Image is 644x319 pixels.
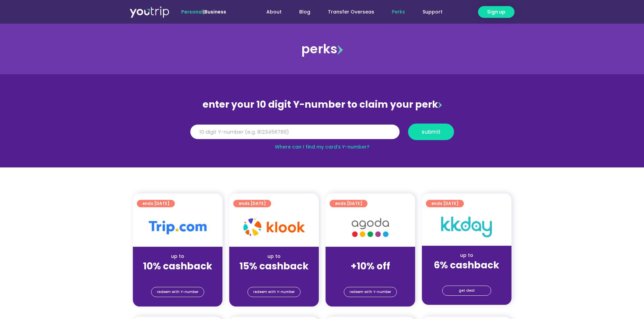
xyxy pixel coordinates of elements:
div: up to [427,252,506,259]
div: (for stays only) [235,272,313,280]
div: enter your 10 digit Y-number to claim your perk [187,96,457,113]
div: (for stays only) [138,272,217,280]
a: Sign up [478,6,515,18]
span: redeem with Y-number [350,287,391,297]
span: get deal [459,286,475,295]
a: redeem with Y-number [247,287,301,297]
span: up to [364,253,377,260]
button: submit [408,124,454,140]
a: Perks [383,6,414,18]
div: up to [235,253,313,260]
input: 10 digit Y-number (e.g. 8123456789) [190,125,400,139]
a: ends [DATE] [330,200,367,207]
span: redeem with Y-number [253,287,295,297]
a: Transfer Overseas [319,6,383,18]
a: Blog [290,6,319,18]
span: ends [DATE] [431,200,458,207]
strong: 6% cashback [434,259,499,272]
a: redeem with Y-number [151,287,204,297]
span: Personal [181,8,203,15]
a: Where can I find my card’s Y-number? [275,143,369,150]
a: ends [DATE] [137,200,175,207]
span: ends [DATE] [335,200,362,207]
nav: Menu [244,6,451,18]
a: ends [DATE] [426,200,464,207]
strong: 10% cashback [143,260,212,273]
a: get deal [442,286,491,296]
a: redeem with Y-number [344,287,397,297]
form: Y Number [190,124,454,145]
span: ends [DATE] [142,200,169,207]
div: (for stays only) [331,272,410,280]
a: About [258,6,290,18]
div: (for stays only) [427,271,506,278]
a: Support [414,6,451,18]
span: redeem with Y-number [157,287,198,297]
strong: 15% cashback [239,260,309,273]
a: Business [205,8,226,15]
span: ends [DATE] [239,200,266,207]
strong: +10% off [351,260,390,273]
span: Sign up [487,8,505,16]
span: submit [422,129,440,134]
div: up to [138,253,217,260]
span: | [181,8,226,15]
a: ends [DATE] [233,200,271,207]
